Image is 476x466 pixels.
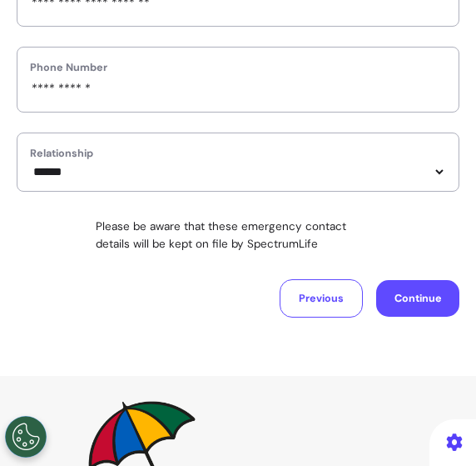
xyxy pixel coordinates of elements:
label: Relationship [30,146,446,162]
label: Phone Number [30,60,446,76]
p: Please be aware that these emergency contact details will be kept on file by SpectrumLife [96,218,380,253]
button: Previous [280,279,363,318]
button: Continue [376,280,459,318]
button: Open Preferences [5,416,47,458]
